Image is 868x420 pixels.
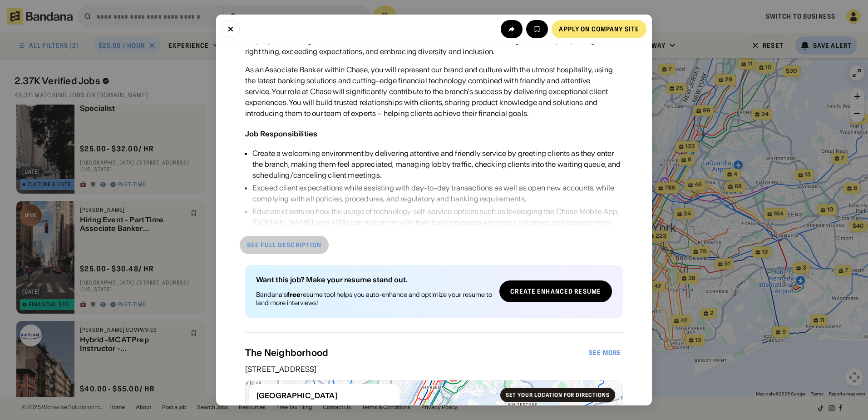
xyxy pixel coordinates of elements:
[510,288,601,295] div: Create Enhanced Resume
[506,392,610,398] div: Set your location for directions
[256,290,492,307] div: Bandana's resume tool helps you auto-enhance and optimize your resume to land more interviews!
[256,276,492,283] div: Want this job? Make your resume stand out.
[245,347,587,358] div: The Neighborhood
[589,350,621,356] div: See more
[256,391,392,400] div: [GEOGRAPHIC_DATA]
[559,26,639,32] div: Apply on company site
[222,20,240,38] button: Close
[287,290,301,299] b: free
[247,242,321,248] div: See full description
[245,129,317,138] div: Job Responsibilities
[252,182,623,204] div: Exceed client expectations while assisting with day-to-day transactions as well as open new accou...
[245,64,623,119] div: As an Associate Banker within Chase, you will represent our brand and culture with the utmost hos...
[245,365,623,373] div: [STREET_ADDRESS]
[252,206,623,239] div: Educate clients on how the usage of technology self-service options such as leveraging the Chase ...
[252,148,623,180] div: Create a welcoming environment by delivering attentive and friendly service by greeting clients a...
